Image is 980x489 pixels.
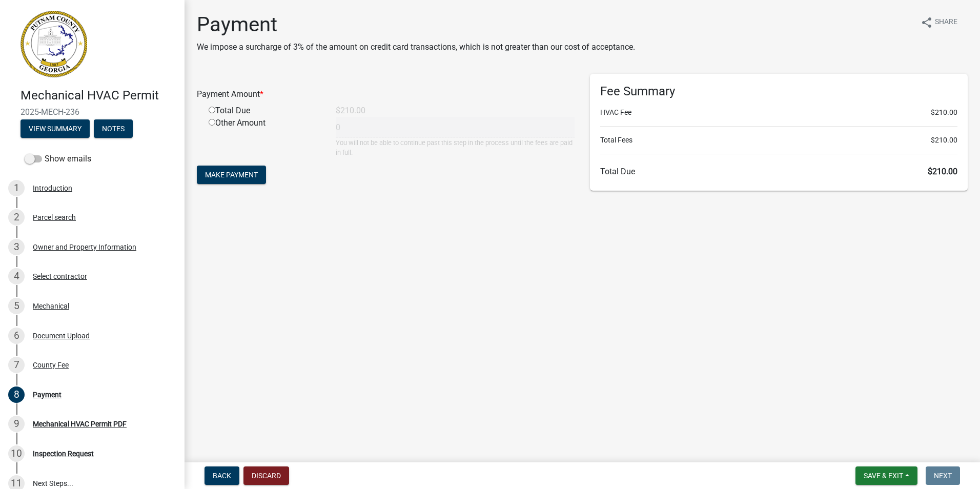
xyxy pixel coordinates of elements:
div: Parcel search [33,214,76,221]
wm-modal-confirm: Notes [94,125,133,133]
span: Make Payment [205,171,258,179]
h6: Fee Summary [600,84,957,99]
div: Document Upload [33,332,90,339]
p: We impose a surcharge of 3% of the amount on credit card transactions, which is not greater than ... [197,41,635,53]
span: Next [934,472,952,480]
img: Putnam County, Georgia [21,11,87,77]
span: $210.00 [931,135,957,146]
div: 6 [8,328,25,344]
i: share [921,16,933,29]
h4: Mechanical HVAC Permit [21,88,176,103]
div: 10 [8,445,25,462]
span: 2025-MECH-236 [21,107,164,117]
span: Save & Exit [864,472,903,480]
div: Payment Amount [189,88,582,100]
button: Back [205,466,239,485]
div: 3 [8,239,25,255]
span: Share [935,16,957,29]
span: Back [213,472,231,480]
wm-modal-confirm: Summary [21,125,90,133]
div: 2 [8,209,25,226]
label: Show emails [25,153,91,165]
div: Select contractor [33,273,87,280]
div: 8 [8,386,25,403]
div: Inspection Request [33,450,94,457]
div: 7 [8,357,25,373]
button: shareShare [912,12,966,32]
h1: Payment [197,12,635,37]
button: View Summary [21,119,90,138]
span: $210.00 [928,167,957,176]
button: Notes [94,119,133,138]
li: HVAC Fee [600,107,957,118]
div: Mechanical HVAC Permit PDF [33,420,127,427]
span: $210.00 [931,107,957,118]
button: Next [926,466,960,485]
div: Payment [33,391,62,398]
div: Total Due [201,105,328,117]
div: 4 [8,268,25,284]
div: County Fee [33,361,69,369]
div: 5 [8,298,25,314]
h6: Total Due [600,167,957,176]
div: Other Amount [201,117,328,157]
div: Mechanical [33,302,69,310]
button: Discard [243,466,289,485]
button: Make Payment [197,166,266,184]
button: Save & Exit [855,466,917,485]
div: Owner and Property Information [33,243,136,251]
li: Total Fees [600,135,957,146]
div: 1 [8,180,25,196]
div: Introduction [33,185,72,192]
div: 9 [8,416,25,432]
